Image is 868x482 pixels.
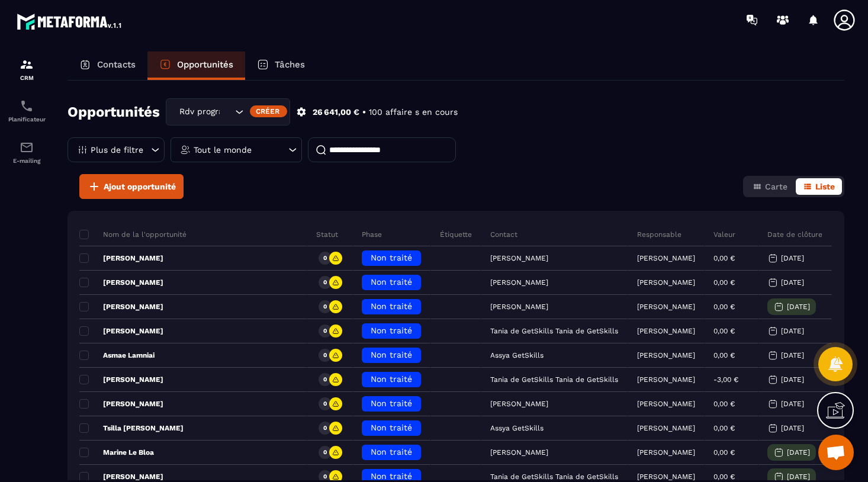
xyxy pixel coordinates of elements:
[781,351,804,359] p: [DATE]
[220,105,232,118] input: Search for option
[67,52,147,80] a: Contacts
[323,327,327,335] p: 0
[176,105,220,118] span: Rdv programmé
[371,399,412,408] span: Non traité
[20,99,34,113] img: scheduler
[637,303,695,311] p: [PERSON_NAME]
[781,278,804,287] p: [DATE]
[637,278,695,287] p: [PERSON_NAME]
[79,230,187,239] p: Nom de la l'opportunité
[323,254,327,262] p: 0
[79,302,163,311] p: [PERSON_NAME]
[362,107,366,118] p: •
[79,326,163,336] p: [PERSON_NAME]
[637,473,695,481] p: [PERSON_NAME]
[323,375,327,384] p: 0
[250,105,287,117] div: Créer
[91,146,143,154] p: Plus de filtre
[713,327,735,335] p: 0,00 €
[440,230,472,239] p: Étiquette
[104,181,176,192] span: Ajout opportunité
[713,230,735,239] p: Valeur
[79,448,154,457] p: Marine Le Bloa
[637,230,681,239] p: Responsable
[713,448,735,457] p: 0,00 €
[371,277,412,287] span: Non traité
[637,327,695,335] p: [PERSON_NAME]
[781,254,804,262] p: [DATE]
[637,400,695,408] p: [PERSON_NAME]
[637,448,695,457] p: [PERSON_NAME]
[79,174,184,199] button: Ajout opportunité
[194,146,252,154] p: Tout le monde
[275,59,305,70] p: Tâches
[713,424,735,432] p: 0,00 €
[371,326,412,335] span: Non traité
[787,473,810,481] p: [DATE]
[20,140,34,155] img: email
[371,301,412,311] span: Non traité
[79,472,163,481] p: [PERSON_NAME]
[323,278,327,287] p: 0
[313,107,359,118] p: 26 641,00 €
[3,90,50,131] a: schedulerschedulerPlanificateur
[3,75,50,81] p: CRM
[637,424,695,432] p: [PERSON_NAME]
[323,473,327,481] p: 0
[637,254,695,262] p: [PERSON_NAME]
[67,100,160,124] h2: Opportunités
[3,158,50,164] p: E-mailing
[3,131,50,173] a: emailemailE-mailing
[97,59,136,70] p: Contacts
[316,230,338,239] p: Statut
[17,11,123,32] img: logo
[745,178,795,195] button: Carte
[713,303,735,311] p: 0,00 €
[781,375,804,384] p: [DATE]
[323,400,327,408] p: 0
[371,253,412,262] span: Non traité
[765,182,787,191] span: Carte
[818,435,854,470] a: Ouvrir le chat
[787,448,810,457] p: [DATE]
[323,424,327,432] p: 0
[713,254,735,262] p: 0,00 €
[79,399,163,409] p: [PERSON_NAME]
[713,351,735,359] p: 0,00 €
[796,178,842,195] button: Liste
[20,57,34,72] img: formation
[79,253,163,263] p: [PERSON_NAME]
[369,107,458,118] p: 100 affaire s en cours
[323,448,327,457] p: 0
[245,52,317,80] a: Tâches
[767,230,822,239] p: Date de clôture
[362,230,382,239] p: Phase
[490,230,517,239] p: Contact
[166,98,290,126] div: Search for option
[371,350,412,359] span: Non traité
[713,278,735,287] p: 0,00 €
[79,423,184,433] p: Tsilla [PERSON_NAME]
[781,424,804,432] p: [DATE]
[323,351,327,359] p: 0
[79,375,163,384] p: [PERSON_NAME]
[713,375,738,384] p: -3,00 €
[781,327,804,335] p: [DATE]
[371,374,412,384] span: Non traité
[787,303,810,311] p: [DATE]
[371,471,412,481] span: Non traité
[147,52,245,80] a: Opportunités
[79,278,163,287] p: [PERSON_NAME]
[637,375,695,384] p: [PERSON_NAME]
[3,116,50,123] p: Planificateur
[637,351,695,359] p: [PERSON_NAME]
[781,400,804,408] p: [DATE]
[371,447,412,457] span: Non traité
[815,182,835,191] span: Liste
[371,423,412,432] span: Non traité
[79,351,155,360] p: Asmae Lamniai
[323,303,327,311] p: 0
[713,400,735,408] p: 0,00 €
[713,473,735,481] p: 0,00 €
[177,59,233,70] p: Opportunités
